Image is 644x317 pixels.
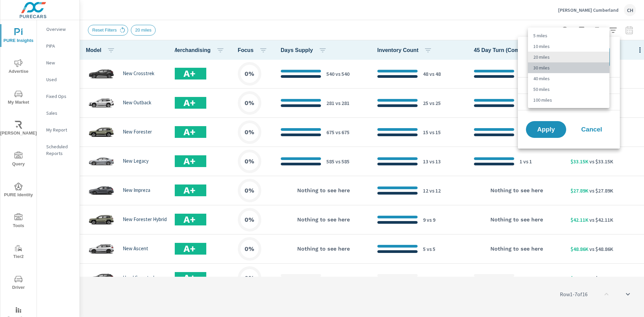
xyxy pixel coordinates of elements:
li: 50 miles [528,84,609,95]
li: 20 miles [528,52,609,62]
li: 5 miles [528,30,609,41]
li: 100 miles [528,95,609,105]
li: 30 miles [528,62,609,73]
li: 10 miles [528,41,609,52]
li: 40 miles [528,73,609,84]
